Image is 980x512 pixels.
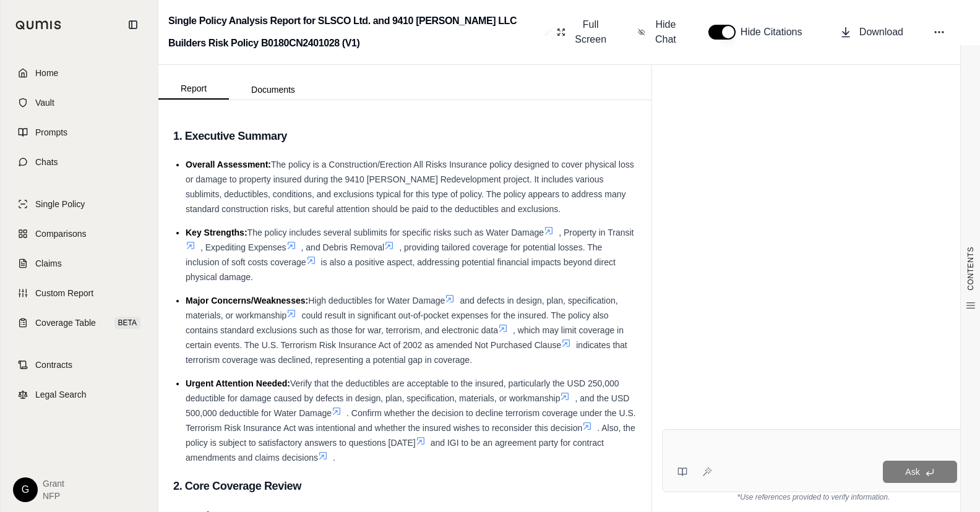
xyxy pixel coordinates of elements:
[905,467,919,477] span: Ask
[186,296,308,305] span: Major Concerns/Weaknesses:
[8,309,150,336] a: Coverage TableBETA
[114,317,140,329] span: BETA
[168,10,540,54] h2: Single Policy Analysis Report for SLSCO Ltd. and 9410 [PERSON_NAME] LLC Builders Risk Policy B018...
[173,125,637,147] h3: 1. Executive Summary
[186,310,609,335] span: could result in significant out-of-pocket expenses for the insured. The policy also contains stan...
[8,279,150,307] a: Custom Report
[186,408,636,433] span: . Confirm whether the decision to decline terrorism coverage under the U.S. Terrorism Risk Insura...
[43,477,64,490] span: Grant
[8,119,150,146] a: Prompts
[8,220,150,247] a: Comparisons
[186,438,604,463] span: and IGI to be an agreement party for contract amendments and claims decisions
[13,477,38,502] div: G
[186,257,616,282] span: is also a positive aspect, addressing potential financial impacts beyond direct physical damage.
[35,96,54,109] span: Vault
[633,12,684,52] button: Hide Chat
[35,198,85,210] span: Single Policy
[559,228,634,237] span: , Property in Transit
[43,490,64,502] span: NFP
[8,89,150,116] a: Vault
[8,148,150,176] a: Chats
[835,20,908,45] button: Download
[8,381,150,408] a: Legal Search
[8,59,150,87] a: Home
[173,475,637,497] h3: 2. Core Coverage Review
[35,126,67,139] span: Prompts
[186,423,635,448] span: . Also, the policy is subject to satisfactory answers to questions [DATE]
[186,378,619,403] span: Verify that the deductibles are acceptable to the insured, particularly the USD 250,000 deductibl...
[15,20,62,30] img: Qumis Logo
[35,359,72,371] span: Contracts
[35,287,93,299] span: Custom Report
[883,461,957,483] button: Ask
[186,378,290,388] span: Urgent Attention Needed:
[186,228,247,237] span: Key Strengths:
[8,250,150,277] a: Claims
[8,190,150,218] a: Single Policy
[741,25,810,40] span: Hide Citations
[186,160,634,214] span: The policy is a Construction/Erection All Risks Insurance policy designed to cover physical loss ...
[333,453,335,463] span: .
[859,25,903,40] span: Download
[35,317,96,329] span: Coverage Table
[35,67,58,79] span: Home
[35,156,58,168] span: Chats
[8,351,150,378] a: Contracts
[301,242,385,252] span: , and Debris Removal
[229,80,317,100] button: Documents
[653,17,679,47] span: Hide Chat
[35,228,86,240] span: Comparisons
[573,17,608,47] span: Full Screen
[35,388,87,401] span: Legal Search
[123,15,143,35] button: Collapse sidebar
[200,242,286,252] span: , Expediting Expenses
[966,247,976,291] span: CONTENTS
[186,160,271,169] span: Overall Assessment:
[186,340,627,365] span: indicates that terrorism coverage was declined, representing a potential gap in coverage.
[662,492,965,502] div: *Use references provided to verify information.
[247,228,544,237] span: The policy includes several sublimits for specific risks such as Water Damage
[308,296,445,305] span: High deductibles for Water Damage
[552,12,613,52] button: Full Screen
[35,257,62,270] span: Claims
[158,79,229,100] button: Report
